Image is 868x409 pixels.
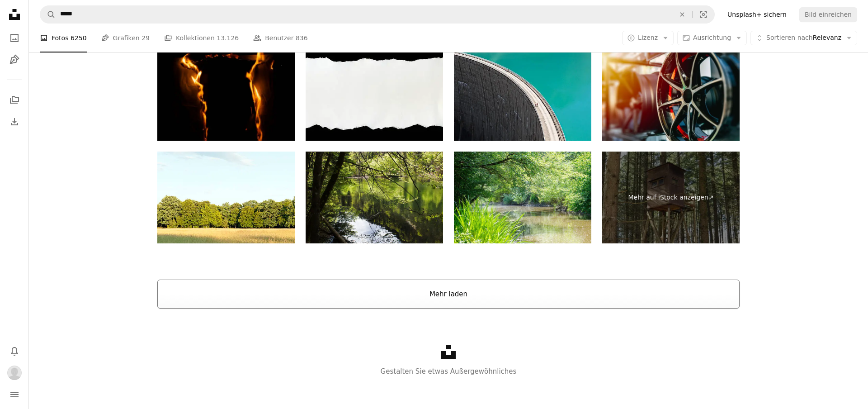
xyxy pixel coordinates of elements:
img: burning paper, glowing edge of paper [157,49,295,141]
button: Löschen [672,6,692,23]
form: Finden Sie Bildmaterial auf der ganzen Webseite [40,5,715,24]
button: Lizenz [622,31,674,45]
img: Ruhiger Pfrillsee in Österreich [306,152,443,243]
button: Menü [5,385,24,404]
button: Unsplash suchen [40,6,56,23]
button: Bild einreichen [799,7,857,22]
a: Unsplash+ sichern [722,7,792,22]
p: Gestalten Sie etwas Außergewöhnliches [29,366,868,377]
button: Profil [5,364,24,382]
a: Kollektionen 13.126 [164,24,239,52]
a: Kollektionen [5,91,24,109]
span: 13.126 [217,33,239,43]
button: Mehr laden [157,280,740,309]
a: Startseite — Unsplash [5,5,24,25]
button: Ausrichtung [677,31,747,45]
a: Bisherige Downloads [5,113,24,131]
a: Grafiken 29 [101,24,150,52]
img: Avatar von Benutzer Wolfram Drosihn [7,366,22,380]
span: Ausrichtung [693,34,731,41]
span: Sortieren nach [766,34,813,41]
button: Sortieren nachRelevanz [750,31,857,45]
img: Rand der Laubwälder Holz mit Sommer-Wiese infrontof. [157,152,295,243]
a: Mehr auf iStock anzeigen↗ [602,152,740,243]
img: Zerrissen Stück [306,49,443,141]
span: Relevanz [766,33,841,43]
a: Grafiken [5,51,24,69]
img: Menschen zu Fuß am Rand der Stausee Mooserboden Dam, Kaprun, Österreich [454,49,591,141]
img: Fluss mit üppiger grüner Vegetation [454,152,591,243]
span: Lizenz [638,34,658,41]
button: Benachrichtigungen [5,342,24,360]
button: Visuelle Suche [693,6,714,23]
span: 836 [296,33,308,43]
img: Rad-Legierung Räder Felge oder Mag Rad Hochleistungs Auto-Teil-Dekoration [602,49,740,141]
a: Benutzer 836 [253,24,307,52]
a: Fotos [5,29,24,47]
span: 29 [142,33,150,43]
